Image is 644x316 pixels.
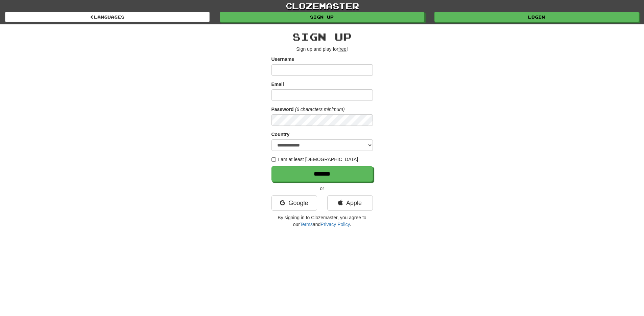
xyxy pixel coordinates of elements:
[300,222,313,227] a: Terms
[271,157,276,162] input: I am at least [DEMOGRAPHIC_DATA]
[271,81,284,88] label: Email
[5,12,210,22] a: Languages
[327,195,373,211] a: Apple
[271,185,373,192] p: or
[271,56,294,63] label: Username
[295,107,345,112] em: (6 characters minimum)
[434,12,639,22] a: Login
[320,222,350,227] a: Privacy Policy
[271,46,373,52] p: Sign up and play for !
[220,12,424,22] a: Sign up
[271,106,294,113] label: Password
[271,131,290,138] label: Country
[271,31,373,42] h2: Sign up
[271,195,317,211] a: Google
[271,156,358,163] label: I am at least [DEMOGRAPHIC_DATA]
[338,46,347,52] u: free
[271,214,373,228] p: By signing in to Clozemaster, you agree to our and .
